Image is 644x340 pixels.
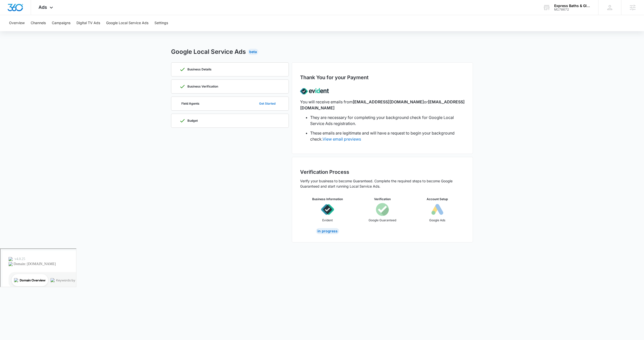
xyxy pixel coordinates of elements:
[50,29,54,33] img: tab_keywords_by_traffic_grey.svg
[316,228,339,234] div: In Progress
[13,13,55,17] div: Domain: [DOMAIN_NAME]
[171,97,289,111] a: Field AgentsGet Started
[14,29,18,33] img: tab_domain_overview_orange.svg
[554,8,591,11] div: account id
[554,4,591,8] div: account name
[8,13,12,17] img: website_grey.svg
[300,99,465,110] span: [EMAIL_ADDRESS][DOMAIN_NAME]
[106,15,148,31] button: Google Local Service Ads
[300,84,329,99] img: lsa-evident
[181,102,199,105] p: Field Agents
[171,114,289,128] a: Budget
[9,15,25,31] button: Overview
[14,8,25,12] div: v 4.0.25
[312,197,343,201] h3: Business Information
[300,168,465,176] h2: Verification Process
[248,49,258,55] div: Beta
[376,203,389,216] img: icon-googleGuaranteed.svg
[171,79,289,94] a: Business Verification
[38,5,47,10] span: Ads
[353,99,424,104] span: [EMAIL_ADDRESS][DOMAIN_NAME]
[52,15,70,31] button: Campaigns
[187,119,198,122] p: Budget
[154,15,168,31] button: Settings
[8,8,12,12] img: logo_orange.svg
[300,74,369,81] h2: Thank You for your Payment
[19,30,45,33] div: Domain Overview
[56,30,85,33] div: Keywords by Traffic
[171,47,246,56] h2: Google Local Service Ads
[310,130,465,142] li: These emails are legitimate and will have a request to begin your background check.
[310,114,465,126] li: They are necessary for completing your background check for Google Local Service Ads registration.
[323,137,361,142] a: View email previews
[374,197,391,201] h3: Verification
[76,15,100,31] button: Digital TV Ads
[369,218,396,223] p: Google Guaranteed
[322,218,333,223] p: Evident
[187,68,212,71] p: Business Details
[31,15,46,31] button: Channels
[171,62,289,76] a: Business Details
[431,203,444,216] img: icon-googleAds-b.svg
[429,218,445,223] p: Google Ads
[321,203,334,216] img: icon-evident.svg
[300,99,465,111] p: You will receive emails from or
[300,178,465,189] p: Verify your business to become Guaranteed. Complete the required steps to become Google Guarantee...
[427,197,448,201] h3: Account Setup
[187,85,218,88] p: Business Verification
[254,98,280,110] button: Get Started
